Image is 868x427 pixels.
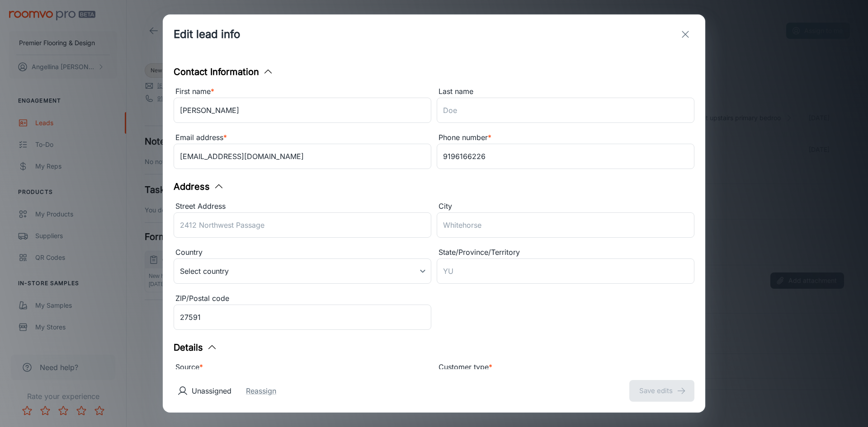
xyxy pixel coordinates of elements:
[174,26,240,42] h1: Edit lead info
[246,385,276,396] button: Reassign
[437,212,694,238] input: Whitehorse
[192,385,231,396] p: Unassigned
[174,180,224,193] button: Address
[174,201,431,212] div: Street Address
[437,201,694,212] div: City
[174,293,431,305] div: ZIP/Postal code
[437,132,694,144] div: Phone number
[174,144,431,169] input: myname@example.com
[174,361,431,373] div: Source
[174,132,431,144] div: Email address
[676,25,694,43] button: exit
[437,247,694,258] div: State/Province/Territory
[437,144,694,169] input: +1 439-123-4567
[174,258,431,284] div: Select country
[174,247,431,258] div: Country
[174,341,217,354] button: Details
[437,86,694,98] div: Last name
[174,86,431,98] div: First name
[437,258,694,284] input: YU
[174,98,431,123] input: John
[437,361,694,373] div: Customer type
[437,98,694,123] input: Doe
[174,305,431,330] input: J1U 3L7
[174,65,274,79] button: Contact Information
[174,212,431,238] input: 2412 Northwest Passage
